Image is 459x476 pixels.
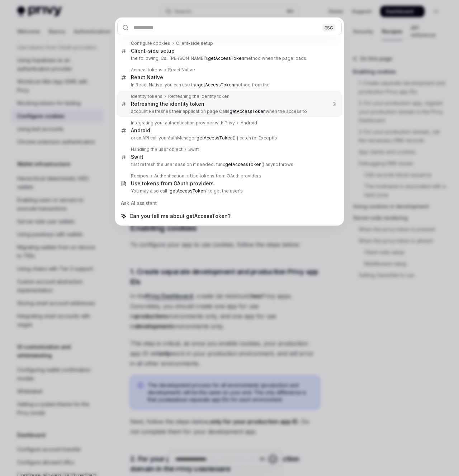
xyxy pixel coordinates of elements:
[131,101,204,107] div: Refreshing the identity token
[322,24,335,31] div: ESC
[170,188,206,194] b: getAccessToken
[168,67,195,73] div: React Native
[131,48,175,54] div: Client-side setup
[154,173,184,179] div: Authentication
[197,135,233,141] b: getAccessToken
[129,213,231,220] span: Can you tell me about getAccessToken?
[131,56,327,61] p: the following: Call [PERSON_NAME]’s method when the page loads.
[131,180,214,187] div: Use tokens from OAuth providers
[131,94,162,99] div: Identity tokens
[131,82,327,88] p: In React Native, you can use the method from the
[131,109,327,114] p: account Refreshes their application page Calls when the access to
[131,74,163,81] div: React Native
[131,188,327,194] p: You may also call ` ` to get the user's
[188,147,199,152] div: Swift
[131,154,143,160] div: Swift
[131,162,327,167] p: first refresh the user session if needed. func () async throws
[131,135,327,141] p: or an API call yourAuthManager. () } catch (e: Exceptio
[190,173,261,179] div: Use tokens from OAuth providers
[176,41,213,46] div: Client-side setup
[229,109,266,114] b: getAccessToken
[131,120,235,126] div: Integrating your authentication provider with Privy
[117,197,342,210] div: Ask AI assistant
[131,173,148,179] div: Recipes
[131,127,150,134] div: Android
[131,41,170,46] div: Configure cookies
[241,120,257,126] div: Android
[225,162,261,167] b: getAccessToken
[168,94,229,99] div: Refreshing the identity token
[131,147,183,152] div: Handling the user object
[198,82,234,87] b: getAccessToken
[208,56,244,61] b: getAccessToken
[131,67,162,73] div: Access tokens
